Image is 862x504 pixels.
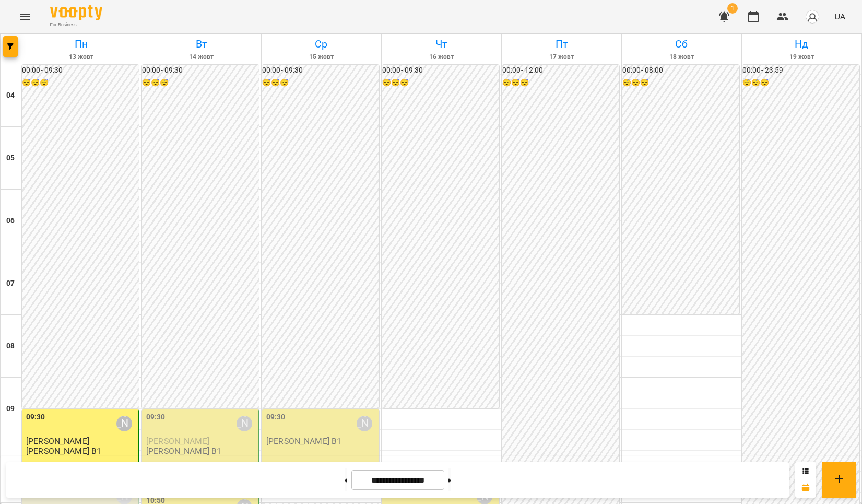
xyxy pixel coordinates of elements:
h6: 00:00 - 12:00 [502,65,619,76]
label: 09:30 [266,412,286,423]
h6: 19 жовт [743,52,860,62]
h6: Вт [143,36,259,52]
label: 09:30 [146,412,166,423]
h6: 00:00 - 09:30 [262,65,379,76]
h6: 04 [6,90,15,101]
h6: 😴😴😴 [142,77,259,89]
h6: 😴😴😴 [742,77,859,89]
span: [PERSON_NAME] [26,436,89,446]
h6: Ср [263,36,380,52]
h6: 😴😴😴 [622,77,739,89]
h6: 09 [6,403,15,415]
h6: Сб [623,36,740,52]
span: [PERSON_NAME] [146,436,209,446]
h6: 15 жовт [263,52,380,62]
h6: Пт [503,36,620,52]
div: Олена Грицайко [357,416,372,431]
h6: 😴😴😴 [262,77,379,89]
h6: Нд [743,36,860,52]
h6: 14 жовт [143,52,259,62]
h6: 😴😴😴 [22,77,139,89]
h6: 18 жовт [623,52,740,62]
h6: 00:00 - 09:30 [22,65,139,76]
h6: 08 [6,341,15,352]
button: UA [830,7,849,26]
img: Voopty Logo [50,5,102,20]
h6: 17 жовт [503,52,620,62]
h6: 😴😴😴 [382,77,499,89]
div: Олена Грицайко [237,416,252,431]
h6: Пн [23,36,139,52]
button: Menu [13,4,38,29]
h6: 06 [6,215,15,227]
h6: 00:00 - 23:59 [742,65,859,76]
p: [PERSON_NAME] В1 [26,447,101,455]
h6: 16 жовт [383,52,500,62]
span: For Business [50,21,102,28]
h6: 05 [6,153,15,164]
p: [PERSON_NAME] В1 [266,437,341,446]
h6: 13 жовт [23,52,139,62]
span: UA [834,11,845,22]
h6: 00:00 - 08:00 [622,65,739,76]
img: avatar_s.png [805,9,820,24]
span: 1 [727,3,738,14]
h6: 07 [6,278,15,289]
h6: Чт [383,36,500,52]
label: 09:30 [26,412,45,423]
p: [PERSON_NAME] В1 [146,447,221,455]
h6: 😴😴😴 [502,77,619,89]
h6: 00:00 - 09:30 [142,65,259,76]
div: Олена Грицайко [116,416,132,431]
h6: 00:00 - 09:30 [382,65,499,76]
